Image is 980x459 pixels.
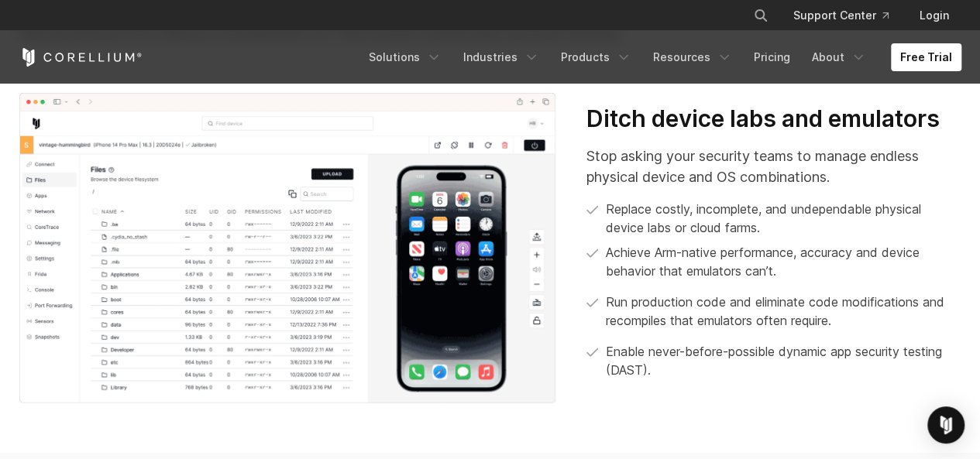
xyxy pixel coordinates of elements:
[781,2,901,29] a: Support Center
[19,48,143,67] a: Corellium Home
[891,43,961,71] a: Free Trial
[359,43,961,71] div: Navigation Menu
[606,243,961,280] p: Achieve Arm-native performance, accuracy and device behavior that emulators can’t.
[19,93,556,404] img: Dynamic app security testing (DSAT); iOS pentest
[454,43,548,71] a: Industries
[927,406,965,444] div: Open Intercom Messenger
[907,2,961,29] a: Login
[359,43,451,71] a: Solutions
[747,2,775,29] button: Search
[734,2,961,29] div: Navigation Menu
[644,43,741,71] a: Resources
[606,293,961,330] p: Run production code and eliminate code modifications and recompiles that emulators often require.
[586,146,961,187] p: Stop asking your security teams to manage endless physical device and OS combinations.
[606,342,961,379] p: Enable never-before-possible dynamic app security testing (DAST).
[606,200,961,237] p: Replace costly, incomplete, and undependable physical device labs or cloud farms.
[586,104,961,134] h3: Ditch device labs and emulators
[552,43,641,71] a: Products
[803,43,875,71] a: About
[744,43,799,71] a: Pricing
